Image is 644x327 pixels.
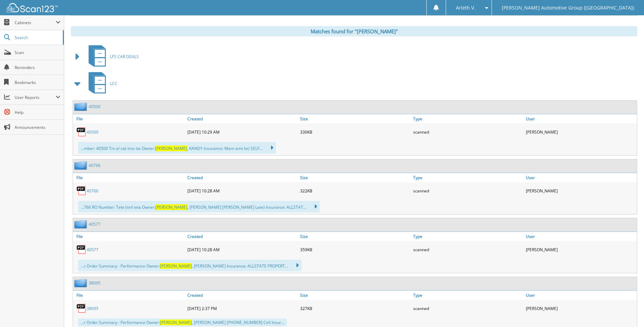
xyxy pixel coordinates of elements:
[186,184,298,197] div: [DATE] 10:28 AM
[411,232,524,241] a: Type
[76,244,87,255] img: PDF.png
[524,243,637,256] div: [PERSON_NAME]
[186,173,298,182] a: Created
[110,81,117,86] span: LCC
[524,173,637,182] a: User
[89,221,100,227] a: 40577
[15,20,56,25] span: Cabinets
[610,294,644,327] iframe: Chat Widget
[78,319,287,326] div: ...r Order Summary - Performance Owner: , [PERSON_NAME] [PHONE_NUMBER] Cell Insur...
[160,263,192,269] span: [PERSON_NAME]
[298,125,411,139] div: 330KB
[186,232,298,241] a: Created
[298,302,411,315] div: 327KB
[85,70,117,97] a: LCC
[89,162,100,168] a: 40766
[186,243,298,256] div: [DATE] 10:28 AM
[411,291,524,300] a: Type
[298,173,411,182] a: Size
[186,114,298,123] a: Created
[89,104,100,109] a: 40500
[524,114,637,123] a: User
[524,291,637,300] a: User
[298,291,411,300] a: Size
[298,184,411,197] div: 322KB
[298,232,411,241] a: Size
[155,204,187,210] span: [PERSON_NAME]
[15,109,60,115] span: Help
[89,280,100,286] a: 38095
[411,114,524,123] a: Type
[15,124,60,130] span: Announcements
[87,129,98,135] a: 40500
[76,127,87,137] img: PDF.png
[74,102,89,111] img: folder2.png
[15,65,60,70] span: Reminders
[87,306,98,311] a: 38095
[15,50,60,55] span: Scan
[298,243,411,256] div: 359KB
[76,303,87,313] img: PDF.png
[73,173,186,182] a: File
[78,201,320,212] div: ...766 RO Number: Tele (tml tela Owner: , [PERSON_NAME] [PERSON_NAME] Late) Insurance: ALLSTAT...
[73,291,186,300] a: File
[502,6,634,10] span: [PERSON_NAME] Automotive Group ([GEOGRAPHIC_DATA])
[78,260,301,271] div: ...r Order Summary - Performance Owner: , [PERSON_NAME] Insurance: ALLSTATE PROPERT...
[411,125,524,139] div: scanned
[73,232,186,241] a: File
[71,26,637,36] div: Matches found for "[PERSON_NAME]"
[186,125,298,139] div: [DATE] 10:29 AM
[15,94,56,100] span: User Reports
[456,6,475,10] span: Arleth V.
[186,302,298,315] div: [DATE] 2:37 PM
[74,220,89,228] img: folder2.png
[155,145,187,151] span: [PERSON_NAME]
[298,114,411,123] a: Size
[74,279,89,287] img: folder2.png
[186,291,298,300] a: Created
[411,184,524,197] div: scanned
[15,35,59,40] span: Search
[411,173,524,182] a: Type
[524,232,637,241] a: User
[73,114,186,123] a: File
[15,80,60,85] span: Bookmarks
[411,243,524,256] div: scanned
[87,188,98,194] a: 40766
[160,320,192,325] span: [PERSON_NAME]
[524,302,637,315] div: [PERSON_NAME]
[78,142,276,154] div: ...mber: 40500 Tm el ce(-tms ita Owner: , KANDY Insurance: Mem amt lie) SELF...
[74,161,89,170] img: folder2.png
[411,302,524,315] div: scanned
[7,3,58,12] img: scan123-logo-white.svg
[110,54,139,59] span: LFS CAR DEALS
[76,186,87,196] img: PDF.png
[85,43,139,70] a: LFS CAR DEALS
[524,184,637,197] div: [PERSON_NAME]
[524,125,637,139] div: [PERSON_NAME]
[87,247,98,253] a: 40577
